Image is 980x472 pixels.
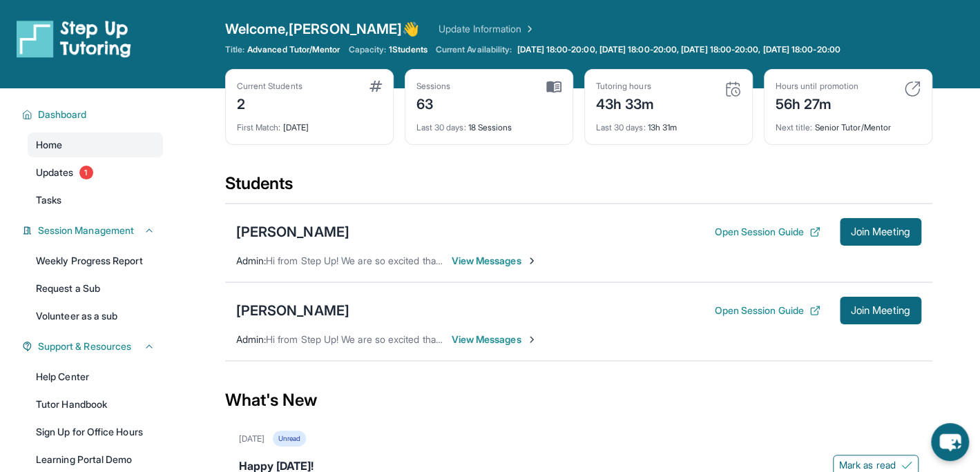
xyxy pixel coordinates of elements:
span: Session Management [38,224,134,237]
div: Hours until promotion [776,81,858,92]
img: card [546,81,561,93]
div: Senior Tutor/Mentor [776,114,921,133]
img: Chevron-Right [526,255,537,266]
button: chat-button [931,423,969,461]
a: Sign Up for Office Hours [28,420,163,444]
a: Tutor Handbook [28,392,163,417]
div: [PERSON_NAME] [236,301,349,320]
img: card [904,81,921,97]
div: Students [225,173,932,203]
button: Open Session Guide [714,225,820,239]
a: Weekly Progress Report [28,248,163,273]
span: View Messages [452,254,538,268]
span: Join Meeting [851,306,910,315]
div: Unread [273,431,306,446]
img: card [724,81,741,97]
img: Chevron Right [521,22,535,36]
span: Capacity: [348,44,386,55]
span: Admin : [236,333,266,345]
span: Welcome, [PERSON_NAME] 👋 [225,19,420,39]
div: 63 [416,92,451,114]
span: Last 30 days : [596,122,646,132]
span: Support & Resources [38,340,131,353]
span: Next title : [776,122,813,132]
span: [DATE] 18:00-20:00, [DATE] 18:00-20:00, [DATE] 18:00-20:00, [DATE] 18:00-20:00 [517,44,840,55]
span: Dashboard [38,108,87,121]
div: What's New [225,370,932,431]
span: 1 Students [389,44,427,55]
a: [DATE] 18:00-20:00, [DATE] 18:00-20:00, [DATE] 18:00-20:00, [DATE] 18:00-20:00 [515,44,843,55]
span: Title: [225,44,244,55]
a: Tasks [28,188,163,213]
div: Current Students [237,81,302,92]
div: [DATE] [237,114,382,133]
a: Volunteer as a sub [28,304,163,328]
button: Dashboard [32,108,155,121]
div: [DATE] [239,433,265,444]
div: 2 [237,92,302,114]
span: 1 [79,166,93,179]
a: Help Center [28,364,163,389]
div: 13h 31m [596,114,741,133]
span: Join Meeting [851,228,910,236]
span: Admin : [236,255,266,266]
a: Updates1 [28,160,163,185]
div: Sessions [416,81,451,92]
button: Support & Resources [32,340,155,353]
button: Join Meeting [840,297,921,324]
span: View Messages [452,333,538,346]
div: Tutoring hours [596,81,655,92]
span: Current Availability: [436,44,512,55]
span: Home [36,138,62,152]
button: Join Meeting [840,218,921,246]
button: Open Session Guide [714,304,820,317]
img: Chevron-Right [526,334,537,345]
a: Request a Sub [28,276,163,301]
a: Learning Portal Demo [28,447,163,472]
span: Updates [36,166,74,179]
div: [PERSON_NAME] [236,222,349,242]
div: 43h 33m [596,92,655,114]
div: 56h 27m [776,92,858,114]
span: Mark as read [839,458,896,472]
a: Update Information [439,22,535,36]
img: card [369,81,382,92]
button: Session Management [32,224,155,237]
span: First Match : [237,122,281,132]
div: 18 Sessions [416,114,561,133]
img: Mark as read [901,460,912,471]
img: logo [17,19,131,58]
a: Home [28,132,163,157]
span: Tasks [36,193,61,207]
span: Last 30 days : [416,122,466,132]
span: Advanced Tutor/Mentor [247,44,340,55]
